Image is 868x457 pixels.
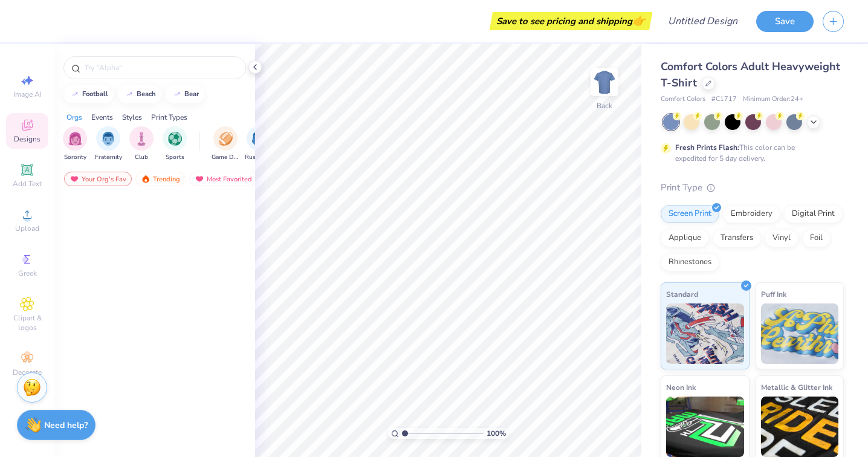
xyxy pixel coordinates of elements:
[15,224,39,233] span: Upload
[212,126,239,162] div: filter for Game Day
[18,268,37,278] span: Greek
[666,288,698,300] span: Standard
[675,142,824,164] div: This color can be expedited for 5 day delivery.
[743,94,803,105] span: Minimum Order: 24 +
[245,126,273,162] div: filter for Rush & Bid
[163,126,187,162] div: filter for Sports
[666,381,696,394] span: Neon Ink
[252,132,266,146] img: Rush & Bid Image
[675,143,739,152] strong: Fresh Prints Flash:
[658,9,747,33] input: Untitled Design
[6,313,48,332] span: Clipart & logos
[125,91,134,98] img: trend_line.gif
[63,126,87,162] div: filter for Sorority
[135,153,148,162] span: Club
[661,229,709,247] div: Applique
[118,85,161,103] button: beach
[756,11,814,32] button: Save
[14,134,40,144] span: Designs
[784,205,843,223] div: Digital Print
[83,62,238,74] input: Try "Alpha"
[761,381,832,394] span: Metallic & Glitter Ink
[68,132,82,146] img: Sorority Image
[70,175,79,183] img: most_fav.gif
[95,153,122,162] span: Fraternity
[70,91,80,98] img: trend_line.gif
[137,91,156,97] div: beach
[592,70,617,94] img: Back
[765,229,798,247] div: Vinyl
[184,91,199,97] div: bear
[713,229,761,247] div: Transfers
[172,91,182,98] img: trend_line.gif
[189,172,257,186] div: Most Favorited
[195,175,204,183] img: most_fav.gif
[122,112,142,123] div: Styles
[597,100,612,111] div: Back
[661,94,705,105] span: Comfort Colors
[661,205,719,223] div: Screen Print
[13,179,42,189] span: Add Text
[13,368,42,377] span: Decorate
[95,126,122,162] div: filter for Fraternity
[141,175,151,183] img: trending.gif
[66,112,82,123] div: Orgs
[711,94,737,105] span: # C1717
[666,397,744,457] img: Neon Ink
[91,112,113,123] div: Events
[245,153,273,162] span: Rush & Bid
[166,153,184,162] span: Sports
[95,126,122,162] button: filter button
[135,132,148,146] img: Club Image
[802,229,831,247] div: Foil
[661,59,840,90] span: Comfort Colors Adult Heavyweight T-Shirt
[493,12,649,30] div: Save to see pricing and shipping
[166,85,204,103] button: bear
[661,253,719,271] div: Rhinestones
[64,153,86,162] span: Sorority
[761,397,839,457] img: Metallic & Glitter Ink
[761,303,839,364] img: Puff Ink
[135,172,186,186] div: Trending
[661,181,844,195] div: Print Type
[102,132,115,146] img: Fraternity Image
[129,126,154,162] div: filter for Club
[212,153,239,162] span: Game Day
[63,126,87,162] button: filter button
[151,112,187,123] div: Print Types
[723,205,780,223] div: Embroidery
[64,172,132,186] div: Your Org's Fav
[163,126,187,162] button: filter button
[632,13,646,28] span: 👉
[63,85,114,103] button: football
[129,126,154,162] button: filter button
[245,126,273,162] button: filter button
[761,288,786,300] span: Puff Ink
[219,132,233,146] img: Game Day Image
[82,91,108,97] div: football
[168,132,182,146] img: Sports Image
[212,126,239,162] button: filter button
[44,420,88,431] strong: Need help?
[13,89,42,99] span: Image AI
[666,303,744,364] img: Standard
[487,428,506,439] span: 100 %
